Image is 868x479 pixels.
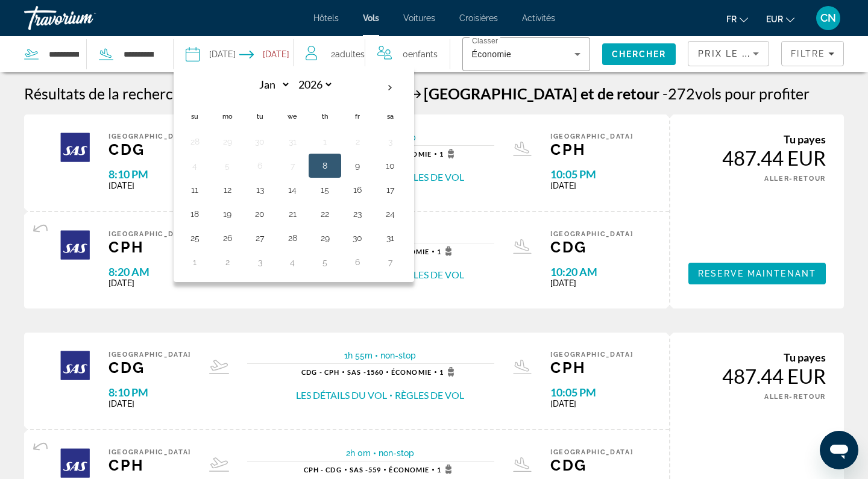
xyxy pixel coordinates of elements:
[380,254,400,271] button: Day 7
[301,368,339,376] span: CDG - CPH
[550,140,633,158] span: CPH
[218,181,237,198] button: Day 12
[550,456,633,474] span: CDG
[688,146,826,170] div: 487.44 EUR
[550,230,633,238] span: [GEOGRAPHIC_DATA]
[550,265,633,278] span: 10:20 AM
[695,84,810,102] span: vols pour profiter
[185,230,204,246] button: Day 25
[60,133,90,163] img: Airline logo
[250,230,269,246] button: Day 27
[550,167,633,181] span: 10:05 PM
[331,46,365,63] span: 2
[315,133,335,150] button: Day 1
[550,133,633,140] span: [GEOGRAPHIC_DATA]
[437,246,456,256] span: 1
[296,389,387,402] button: Les détails du vol
[688,133,826,146] div: Tu payes
[472,37,498,45] mat-label: Classer
[185,157,204,174] button: Day 4
[346,448,371,458] span: 2h 0m
[550,351,633,358] span: [GEOGRAPHIC_DATA]
[108,167,191,181] span: 8:10 PM
[304,466,342,474] span: CPH - CDG
[820,12,836,24] span: CN
[380,133,400,150] button: Day 3
[348,254,367,271] button: Day 6
[315,230,335,246] button: Day 29
[764,175,826,183] span: ALLER-RETOUR
[24,2,145,34] a: Travorium
[108,265,191,278] span: 8:20 AM
[185,254,204,271] button: Day 1
[348,230,367,246] button: Day 30
[294,74,333,95] select: Select year
[283,133,302,150] button: Day 31
[437,465,456,474] span: 1
[283,254,302,271] button: Day 4
[550,181,633,190] span: [DATE]
[251,74,291,95] select: Select month
[580,84,659,102] span: et de retour
[108,399,191,409] span: [DATE]
[250,205,269,222] button: Day 20
[550,399,633,409] span: [DATE]
[108,351,191,358] span: [GEOGRAPHIC_DATA]
[315,205,335,222] button: Day 22
[766,10,794,28] button: Change currency
[550,238,633,256] span: CDG
[550,448,633,456] span: [GEOGRAPHIC_DATA]
[726,10,748,28] button: Change language
[108,278,191,288] span: [DATE]
[60,448,90,478] img: Airline logo
[791,49,825,58] span: Filtre
[662,84,695,102] span: 272
[313,13,339,23] a: Hôtels
[550,358,633,377] span: CPH
[108,456,191,474] span: CPH
[250,254,269,271] button: Day 3
[403,46,438,63] span: 0
[315,157,335,174] button: Day 8
[108,448,191,456] span: [GEOGRAPHIC_DATA]
[820,431,858,469] iframe: Bouton de lancement de la fenêtre de messagerie
[108,133,191,140] span: [GEOGRAPHIC_DATA]
[218,205,237,222] button: Day 19
[662,84,668,102] span: -
[250,157,269,174] button: Day 6
[348,157,367,174] button: Day 9
[439,367,458,377] span: 1
[764,393,826,401] span: ALLER-RETOUR
[218,157,237,174] button: Day 5
[350,466,369,474] span: SAS -
[294,36,450,72] button: Travelers: 2 adults, 0 children
[522,13,555,23] span: Activités
[550,386,633,399] span: 10:05 PM
[315,254,335,271] button: Day 5
[380,205,400,222] button: Day 24
[472,49,512,59] span: Économie
[698,49,793,58] span: Prix ​​le plus bas
[395,389,464,402] button: Règles de vol
[108,358,191,377] span: CDG
[283,157,302,174] button: Day 7
[108,181,191,190] span: [DATE]
[250,133,269,150] button: Day 30
[688,263,826,284] a: Reserve maintenant
[459,13,498,23] a: Croisières
[335,49,365,59] span: Adultes
[379,448,414,458] span: non-stop
[348,133,367,150] button: Day 2
[185,133,204,150] button: Day 28
[602,43,676,65] button: Search
[363,13,379,23] span: Vols
[688,351,826,364] div: Tu payes
[813,5,844,31] button: User Menu
[60,351,90,381] img: Airline logo
[218,133,237,150] button: Day 29
[347,368,383,376] span: 1560
[348,205,367,222] button: Day 23
[186,36,236,72] button: Select depart date
[726,14,737,24] span: fr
